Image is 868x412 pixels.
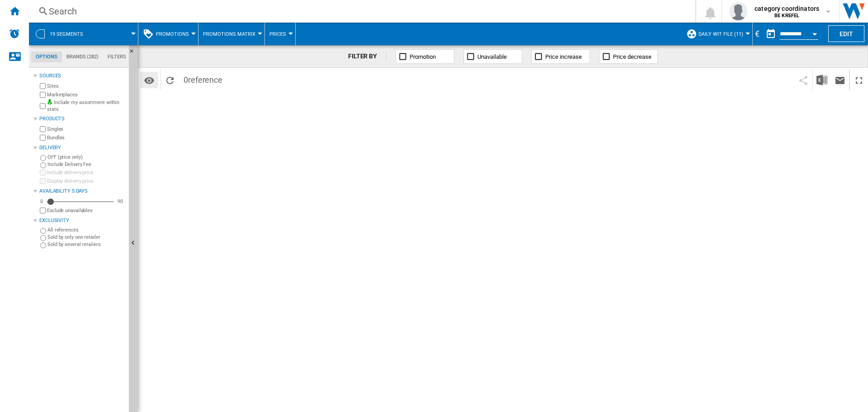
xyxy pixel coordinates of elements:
img: alerts-logo.svg [9,28,20,39]
img: mysite-bg-18x18.png [47,99,52,104]
button: Options [140,72,158,88]
button: Open calendar [807,24,823,41]
div: 90 [115,198,125,205]
md-tab-item: Brands (282) [62,52,103,62]
span: 19 segments [50,31,83,37]
div: € [753,28,762,39]
div: Products [39,115,125,123]
input: Display delivery price [40,178,46,184]
label: Include delivery price [47,169,125,176]
button: Maximize [850,69,868,90]
label: All references [47,227,125,233]
span: category coordinators [755,4,819,13]
button: Share this bookmark with others [794,69,812,90]
div: 0 [38,198,45,205]
input: Display delivery price [40,208,46,213]
button: Promotion [396,49,454,64]
input: Sold by only one retailer [40,235,46,241]
input: Marketplaces [40,92,46,98]
img: excel-24x24.png [816,75,827,85]
span: Prices [269,31,286,37]
input: Include my assortment within stats [40,100,46,112]
label: Include Delivery Fee [47,161,125,168]
md-slider: Availability [47,197,113,206]
button: md-calendar [762,25,780,43]
label: Exclude unavailables [47,207,125,214]
button: Price increase [531,49,590,64]
b: BE KREFEL [774,13,799,19]
input: Singles [40,126,46,132]
input: Sold by several retailers [40,242,46,248]
label: Sold by only one retailer [47,234,125,241]
button: Promotions Matrix [203,23,260,45]
button: Reload [161,69,179,90]
button: Download in Excel [813,69,831,90]
button: Hide [129,45,140,62]
label: Display delivery price [47,178,125,185]
div: Search [49,5,672,18]
span: 0 [179,69,227,88]
label: Sold by several retailers [47,241,125,248]
input: Include Delivery Fee [40,162,46,168]
label: Include my assortment within stats [47,99,125,113]
span: Promotions Matrix [203,31,255,37]
input: Include delivery price [40,170,46,175]
div: 19 segments [33,23,133,45]
span: Price decrease [613,53,651,60]
button: Edit [828,25,864,42]
label: Singles [47,126,125,133]
label: Marketplaces [47,91,125,98]
div: Promotions [143,23,193,45]
div: Availability 5 Days [39,188,125,195]
input: Bundles [40,135,46,141]
input: Sites [40,83,46,89]
span: Daily WIT File (11) [698,31,743,37]
button: Price decrease [599,49,658,64]
input: OFF (price only) [40,155,46,161]
span: reference [188,75,222,85]
img: profile.jpg [729,2,747,20]
button: Send this report by email [831,69,849,90]
label: Sites [47,83,125,90]
button: Unavailable [463,49,522,64]
label: OFF (price only) [47,154,125,161]
button: Prices [269,23,291,45]
div: Daily WIT File (11) [686,23,748,45]
span: Promotions [156,31,189,37]
label: Bundles [47,134,125,141]
md-tab-item: Filters [103,52,131,62]
input: All references [40,228,46,234]
md-tab-item: Options [31,52,62,62]
span: Promotion [410,53,436,60]
span: Price increase [545,53,582,60]
div: FILTER BY [348,52,387,61]
span: Unavailable [477,53,507,60]
button: Daily WIT File (11) [698,23,748,45]
div: Delivery [39,144,125,152]
button: Promotions [156,23,193,45]
div: Sources [39,72,125,80]
button: 19 segments [50,23,92,45]
div: Exclusivity [39,217,125,224]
